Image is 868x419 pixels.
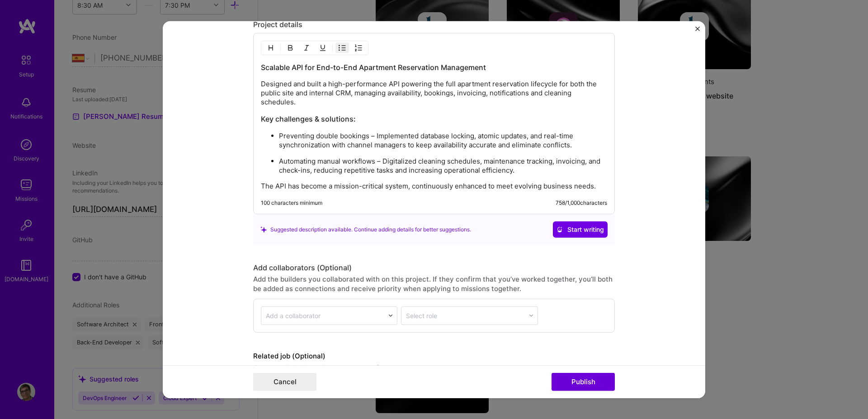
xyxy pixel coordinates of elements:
span: Connect a job this project was a part of. [253,363,615,373]
img: Heading [267,44,274,52]
img: Italic [303,44,310,52]
div: Add collaborators (Optional) [253,263,615,273]
i: icon CrystalBallWhite [557,226,563,233]
button: Publish [552,373,615,391]
p: Designed and built a high-performance API powering the full apartment reservation lifecycle for b... [261,80,607,107]
p: Preventing double bookings – Implemented database locking, atomic updates, and real-time synchron... [279,132,607,150]
button: Cancel [253,373,316,391]
img: Bold [287,44,294,52]
div: 758 / 1,000 characters [556,199,607,207]
p: Automating manual workflows – Digitalized cleaning schedules, maintenance tracking, invoicing, an... [279,157,607,175]
div: Suggested description available. Continue adding details for better suggestions. [260,225,471,234]
img: Divider [332,42,333,53]
div: Add a collaborator [266,311,321,320]
img: Divider [280,42,281,53]
h3: Key challenges & solutions: [261,114,607,124]
img: drop icon [388,313,393,318]
p: The API has become a mission-critical system, continuously enhanced to meet evolving business needs. [261,182,607,191]
img: Underline [319,44,326,52]
div: 100 characters minimum [261,199,322,207]
h3: Scalable API for End-to-End Apartment Reservation Management [261,62,607,72]
button: Close [695,26,700,36]
div: Add the builders you collaborated with on this project. If they confirm that you’ve worked togeth... [253,274,615,293]
button: Start writing [553,221,608,238]
i: icon SuggestedTeams [260,226,267,233]
span: Start writing [557,225,604,234]
img: UL [339,44,346,52]
label: Related job (Optional) [253,351,615,362]
div: Project details [253,20,615,29]
img: OL [355,44,362,52]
